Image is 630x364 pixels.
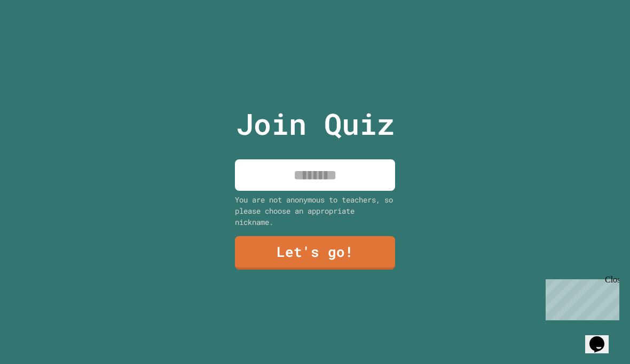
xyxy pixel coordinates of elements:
iframe: chat widget [541,275,619,320]
div: You are not anonymous to teachers, so please choose an appropriate nickname. [235,194,395,228]
a: Let's go! [235,236,395,270]
iframe: chat widget [585,321,619,353]
p: Join Quiz [236,102,395,146]
div: Chat with us now!Close [4,4,74,68]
